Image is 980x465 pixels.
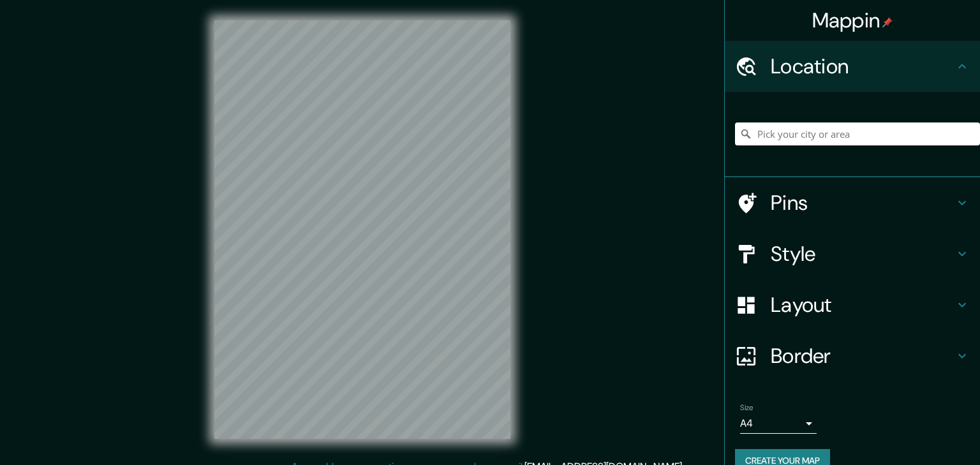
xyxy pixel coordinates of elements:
[740,413,817,434] div: A4
[725,228,980,279] div: Style
[812,8,893,33] h4: Mappin
[725,279,980,330] div: Layout
[771,241,954,267] h4: Style
[725,41,980,92] div: Location
[725,177,980,228] div: Pins
[771,292,954,318] h4: Layout
[882,17,893,27] img: pin-icon.png
[214,20,510,439] canvas: Map
[735,122,980,145] input: Pick your city or area
[725,330,980,381] div: Border
[740,402,754,413] label: Size
[771,343,954,369] h4: Border
[771,190,954,216] h4: Pins
[771,54,954,79] h4: Location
